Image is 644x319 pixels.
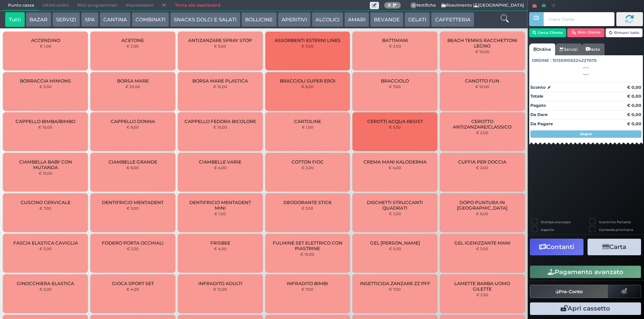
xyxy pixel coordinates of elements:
[530,302,641,315] button: Apri cassetto
[188,38,252,43] span: ANTIZANZARE SPRAY STOP
[171,0,224,11] a: Torna alla dashboard
[555,43,582,55] a: Servizi
[278,12,311,27] button: APERITIVI
[20,78,71,84] span: BORRACCIA MINIONS
[606,28,643,37] button: Rimuovi tutto
[530,94,543,99] strong: Totale
[530,103,546,108] strong: Pagato
[529,28,566,37] button: Cerca Cliente
[213,125,227,129] small: € 10,00
[102,200,163,205] span: DENTIFRICIO MENTADENT
[127,44,139,48] small: € 2,00
[214,165,227,170] small: € 4,00
[100,12,131,27] button: CANTINA
[121,38,144,43] span: ACETONE
[388,3,391,8] b: 0
[302,125,313,129] small: € 1,00
[389,246,401,251] small: € 5,00
[389,287,401,291] small: € 7,00
[26,12,51,27] button: BAZAR
[184,200,256,211] span: DENTIFRICIO MENTADENT MINI
[530,112,548,117] strong: Da Dare
[122,0,158,11] span: Impostazioni
[360,281,430,286] span: INSETTICIDA ZANZARE ZZ PFF
[431,12,474,27] button: CAFFETTERIA
[404,12,430,27] button: GELATI
[389,211,401,216] small: € 2,00
[541,227,554,232] label: Asporto
[567,28,605,37] button: Rim. Cliente
[16,119,75,124] span: CAPPELLO BIMBA/BIMBO
[530,121,553,126] strong: Da Pagare
[389,44,401,48] small: € 2,00
[465,78,499,84] span: CANOTTO FUN
[271,240,344,251] span: FULMINE SET ELETTRICO CON PIASTRINE
[370,240,420,246] span: GEL [PERSON_NAME]
[111,119,155,124] span: CAPPELLO DONNA
[198,281,242,286] span: INFRADITO ADULTI
[302,287,313,291] small: € 7,00
[389,125,401,129] small: € 5,50
[39,84,52,89] small: € 5,00
[38,125,52,129] small: € 10,00
[213,84,227,89] small: € 10,00
[4,0,38,11] span: Punto cassa
[287,281,328,286] span: INFRADITO BIMBI
[312,12,343,27] button: ALCOLICI
[127,165,139,170] small: € 6,00
[446,200,519,211] span: DOPO PUNTURA IN [GEOGRAPHIC_DATA]
[627,103,641,108] strong: € 0,00
[302,206,313,210] small: € 3,50
[530,239,583,255] button: Contanti
[627,121,641,126] strong: € 0,00
[476,211,488,216] small: € 6,00
[476,165,488,170] small: € 2,00
[109,159,157,165] span: CIAMBELLE GRANDE
[446,281,519,292] span: LAMETTE BARBA UOMO GILETTE
[302,165,314,170] small: € 2,00
[192,78,248,84] span: BORSA MARE PLASTICA
[544,12,614,26] input: Codice Cliente
[476,246,488,251] small: € 3,00
[73,0,121,11] span: Ritiri programmati
[280,78,335,84] span: BRACCIOLI SUPER EROI
[241,12,276,27] button: BOLLICINE
[359,200,431,211] span: DISCHETTI STRUCCANTI QUADRATI
[117,78,149,84] span: BORSA MARE
[127,206,139,210] small: € 3,00
[475,49,489,54] small: € 10,00
[52,12,80,27] button: SERVIZI
[370,12,403,27] button: BEVANDE
[302,84,314,89] small: € 6,00
[40,44,51,48] small: € 1,00
[294,119,321,124] span: CARTOLINE
[627,112,641,117] strong: € 0,00
[13,240,78,246] span: FASCIA ELASTICA CAVIGLIA
[275,38,341,43] span: ASSORBENTI ESTERNI LINES
[476,292,488,297] small: € 2,50
[17,281,74,286] span: GINOCCHIERA ELASTICA
[102,240,163,246] span: FODERO PORTA OCCHIALI
[283,200,332,205] span: DEODORANTE STICK
[529,43,555,55] a: Ordine
[446,119,519,130] span: CEROTTO ANTIZANZARE/CLASSICO
[210,240,230,246] span: FRISBEE
[627,94,641,99] strong: € 0,00
[31,38,60,43] span: ACCENDINO
[214,211,226,216] small: € 1,00
[5,12,25,27] button: Tutti
[530,285,608,298] button: Pre-Conto
[300,252,314,256] small: € 10,00
[199,159,241,165] span: CIAMBELLE VARIE
[127,125,139,129] small: € 9,00
[541,220,571,224] label: Stampa una copia
[580,132,592,136] strong: Segue
[599,220,631,224] label: Scontrino Parlante
[39,206,51,210] small: € 7,00
[454,240,510,246] span: GEL IGENIZZANTE MANI
[381,78,409,84] span: BRACCIOLO
[458,159,506,165] span: CUFFIA PER DOCCIA
[389,165,401,170] small: € 4,00
[367,119,423,124] span: CEROTTI ACQUA RESIST
[9,159,82,170] span: CIAMBELLA BABY CON MUTANDA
